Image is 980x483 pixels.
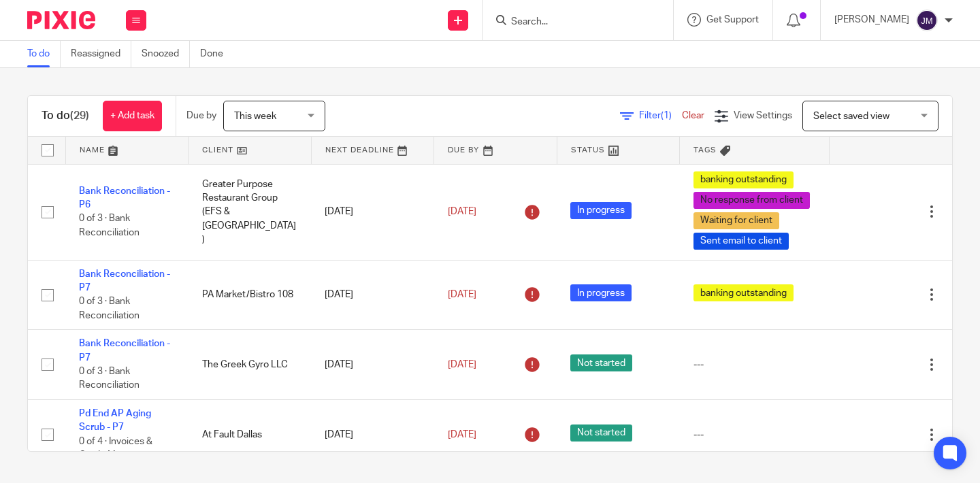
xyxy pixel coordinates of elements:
[448,430,476,439] span: [DATE]
[693,146,717,154] span: Tags
[311,400,434,470] td: [DATE]
[27,11,95,29] img: Pixie
[189,260,312,330] td: PA Market/Bistro 108
[79,297,140,320] span: 0 of 3 · Bank Reconciliation
[79,409,151,432] a: Pd End AP Aging Scrub - P7
[693,233,789,250] span: Sent email to client
[639,111,682,120] span: Filter
[189,164,312,260] td: Greater Purpose Restaurant Group (EFS & [GEOGRAPHIC_DATA])
[693,192,810,209] span: No response from client
[200,41,233,67] a: Done
[570,424,632,442] span: Not started
[79,437,152,461] span: 0 of 4 · Invoices & Credit Memos
[103,101,162,131] a: + Add task
[234,112,276,121] span: This week
[448,360,476,369] span: [DATE]
[79,214,140,238] span: 0 of 3 · Bank Reconciliation
[813,112,889,121] span: Select saved view
[693,284,794,301] span: banking outstanding
[448,207,476,216] span: [DATE]
[693,212,779,229] span: Waiting for client
[682,111,704,120] a: Clear
[693,428,816,442] div: ---
[570,354,632,371] span: Not started
[570,202,632,219] span: In progress
[189,330,312,400] td: The Greek Gyro LLC
[661,111,672,120] span: (1)
[42,109,89,123] h1: To do
[448,290,476,299] span: [DATE]
[311,330,434,400] td: [DATE]
[27,41,61,67] a: To do
[706,15,759,24] span: Get Support
[834,13,909,27] p: [PERSON_NAME]
[311,164,434,260] td: [DATE]
[510,16,632,29] input: Search
[79,269,170,293] a: Bank Reconciliation - P7
[311,260,434,330] td: [DATE]
[79,186,170,210] a: Bank Reconciliation - P6
[186,109,216,122] p: Due by
[142,41,190,67] a: Snoozed
[189,400,312,470] td: At Fault Dallas
[570,284,632,301] span: In progress
[71,41,131,67] a: Reassigned
[79,339,170,362] a: Bank Reconciliation - P7
[693,358,816,371] div: ---
[916,10,938,31] img: svg%3E
[70,110,89,121] span: (29)
[734,111,792,120] span: View Settings
[79,367,140,390] span: 0 of 3 · Bank Reconciliation
[693,171,794,188] span: banking outstanding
